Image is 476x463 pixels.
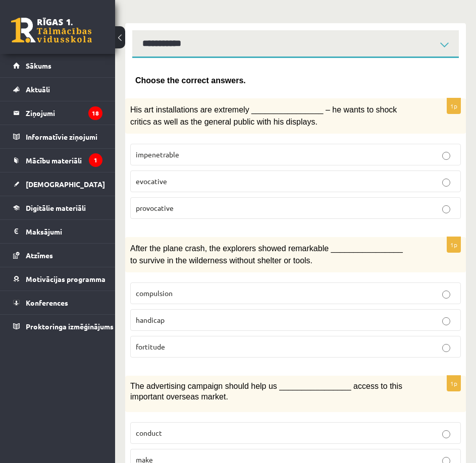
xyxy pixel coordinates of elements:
[26,61,51,70] span: Sākums
[136,315,165,324] span: handicap
[136,177,167,186] span: evocative
[13,172,102,196] a: [DEMOGRAPHIC_DATA]
[130,244,403,265] span: After the plane crash, the explorers showed remarkable ________________ to survive in the wildern...
[442,205,450,213] input: provocative
[13,315,102,338] a: Proktoringa izmēģinājums
[130,105,397,126] span: His art installations are extremely ________________ – he wants to shock critics as well as the g...
[26,274,105,283] span: Motivācijas programma
[447,375,461,391] p: 1p
[26,298,68,307] span: Konferences
[26,251,53,260] span: Atzīmes
[135,76,246,85] span: Choose the correct answers.
[442,179,450,187] input: evocative
[26,180,105,189] span: [DEMOGRAPHIC_DATA]
[447,237,461,253] p: 1p
[13,125,102,148] a: Informatīvie ziņojumi1
[13,149,102,172] a: Mācību materiāli
[26,156,82,165] span: Mācību materiāli
[13,78,102,101] a: Aktuāli
[442,317,450,325] input: handicap
[26,125,102,148] legend: Informatīvie ziņojumi
[26,220,102,243] legend: Maksājumi
[13,291,102,314] a: Konferences
[88,106,102,120] i: 18
[89,153,102,167] i: 1
[136,428,162,437] span: conduct
[136,288,173,298] span: compulsion
[442,430,450,438] input: conduct
[442,291,450,299] input: compulsion
[447,98,461,114] p: 1p
[26,203,86,212] span: Digitālie materiāli
[26,85,50,94] span: Aktuāli
[13,220,102,243] a: Maksājumi
[13,244,102,267] a: Atzīmes
[136,203,174,212] span: provocative
[136,150,179,159] span: impenetrable
[136,342,165,351] span: fortitude
[26,322,114,331] span: Proktoringa izmēģinājums
[130,382,402,401] span: The advertising campaign should help us ________________ access to this important overseas market.
[442,152,450,160] input: impenetrable
[442,344,450,352] input: fortitude
[11,18,92,43] a: Rīgas 1. Tālmācības vidusskola
[13,267,102,291] a: Motivācijas programma
[26,101,102,125] legend: Ziņojumi
[13,196,102,219] a: Digitālie materiāli
[13,54,102,77] a: Sākums
[13,101,102,125] a: Ziņojumi18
